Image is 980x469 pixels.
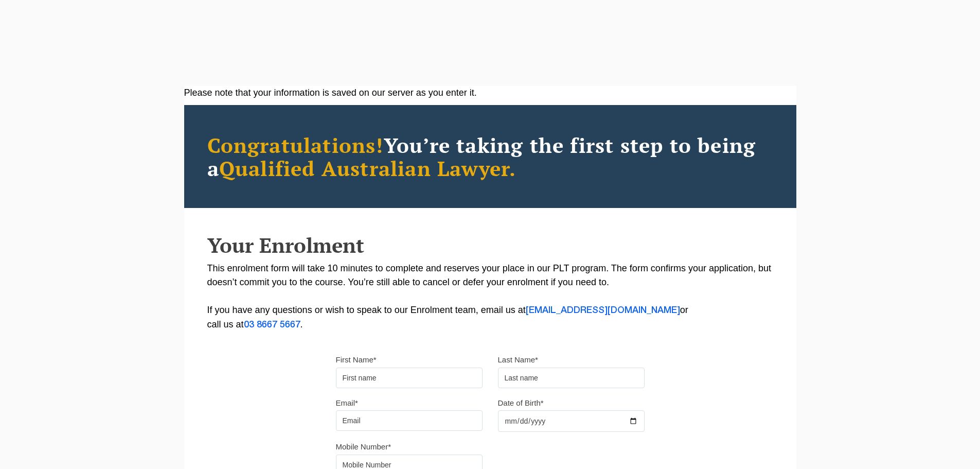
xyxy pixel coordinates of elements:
h2: Your Enrolment [207,234,773,256]
input: First name [336,368,483,388]
label: Last Name* [498,355,538,365]
label: Mobile Number* [336,442,391,452]
input: Last name [498,368,645,388]
h2: You’re taking the first step to being a [207,133,773,180]
span: Congratulations! [207,131,384,159]
label: Date of Birth* [498,398,544,408]
label: First Name* [336,355,377,365]
p: This enrolment form will take 10 minutes to complete and reserves your place in our PLT program. ... [207,262,773,332]
span: Qualified Australian Lawyer. [219,154,516,182]
a: [EMAIL_ADDRESS][DOMAIN_NAME] [526,306,680,315]
a: 03 8667 5667 [244,321,300,329]
label: Email* [336,398,358,408]
input: Email [336,410,483,431]
div: Please note that your information is saved on our server as you enter it. [184,86,796,100]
